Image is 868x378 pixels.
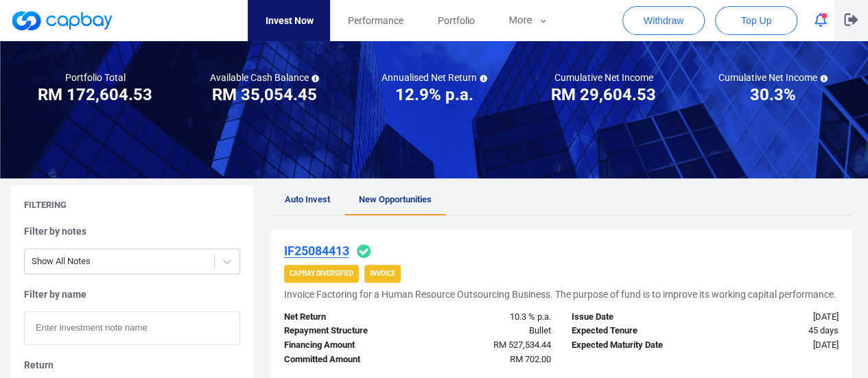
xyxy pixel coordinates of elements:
[24,288,240,300] h5: Filter by name
[705,310,849,324] div: [DATE]
[715,6,797,35] button: Top Up
[212,84,317,106] h3: RM 35,054.45
[347,13,403,28] span: Performance
[274,353,418,367] div: Committed Amount
[284,244,349,258] u: IF25084413
[274,324,418,338] div: Repayment Structure
[370,270,395,277] strong: Invoice
[65,71,126,84] h5: Portfolio Total
[24,311,240,345] input: Enter investment note name
[718,71,828,84] h5: Cumulative Net Income
[395,84,473,106] h3: 12.9% p.a.
[741,14,771,27] span: Top Up
[274,338,418,353] div: Financing Amount
[359,194,432,204] span: New Opportunities
[554,71,653,84] h5: Cumulative Net Income
[622,6,705,35] button: Withdraw
[210,71,319,84] h5: Available Cash Balance
[24,225,240,237] h5: Filter by notes
[285,194,330,204] span: Auto Invest
[382,71,487,84] h5: Annualised Net Return
[510,354,551,364] span: RM 702.00
[417,324,561,338] div: Bullet
[561,310,705,324] div: Issue Date
[437,13,474,28] span: Portfolio
[24,199,67,211] h5: Filtering
[705,324,849,338] div: 45 days
[561,324,705,338] div: Expected Tenure
[284,288,836,300] h5: Invoice Factoring for a Human Resource Outsourcing Business. The purpose of fund is to improve it...
[417,310,561,324] div: 10.3 % p.a.
[38,84,152,106] h3: RM 172,604.53
[290,270,353,277] strong: CapBay Diversified
[274,310,418,324] div: Net Return
[705,338,849,353] div: [DATE]
[750,84,796,106] h3: 30.3%
[551,84,656,106] h3: RM 29,604.53
[561,338,705,353] div: Expected Maturity Date
[493,340,551,350] span: RM 527,534.44
[24,359,240,371] h5: Return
